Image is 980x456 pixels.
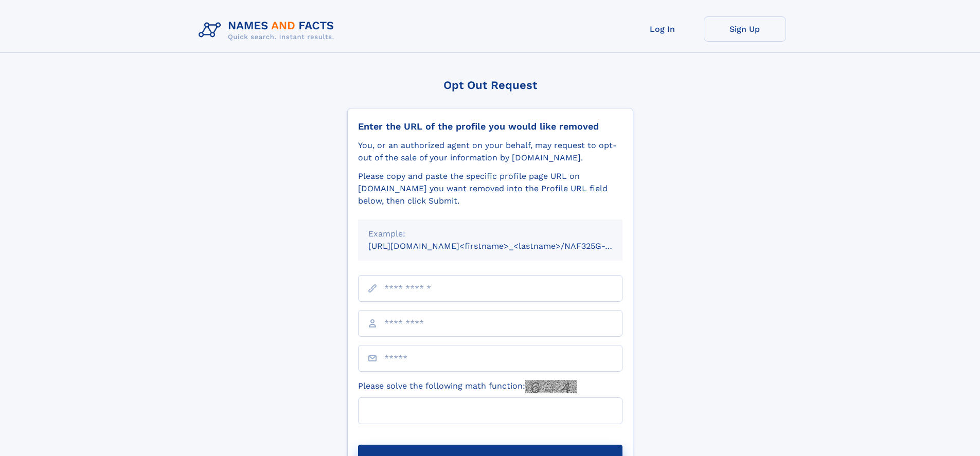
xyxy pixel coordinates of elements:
[358,380,577,393] label: Please solve the following math function:
[368,241,642,251] small: [URL][DOMAIN_NAME]<firstname>_<lastname>/NAF325G-xxxxxxxx
[358,121,622,132] div: Enter the URL of the profile you would like removed
[358,139,622,164] div: You, or an authorized agent on your behalf, may request to opt-out of the sale of your informatio...
[621,16,704,42] a: Log In
[347,79,633,92] div: Opt Out Request
[194,16,343,44] img: Logo Names and Facts
[358,170,622,207] div: Please copy and paste the specific profile page URL on [DOMAIN_NAME] you want removed into the Pr...
[368,228,612,240] div: Example:
[704,16,786,42] a: Sign Up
